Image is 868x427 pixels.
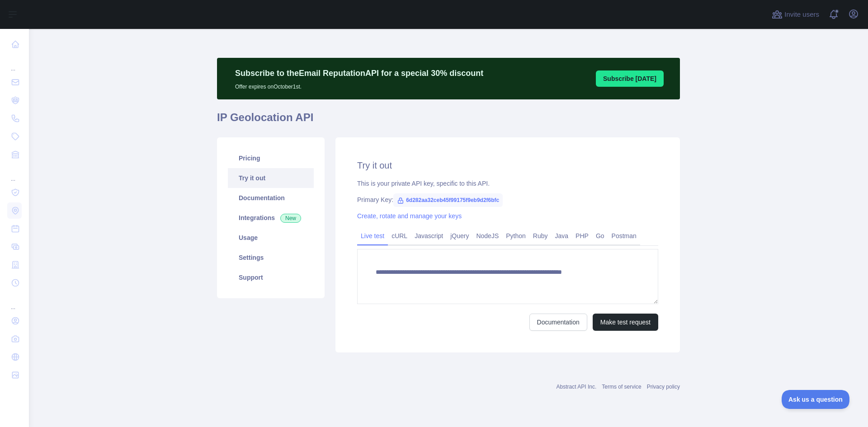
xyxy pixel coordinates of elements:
[388,229,411,243] a: cURL
[228,267,314,287] a: Support
[228,208,314,228] a: Integrations New
[647,384,680,390] a: Privacy policy
[228,188,314,208] a: Documentation
[280,214,301,223] span: New
[770,7,821,22] button: Invite users
[228,168,314,188] a: Try it out
[357,159,658,172] h2: Try it out
[557,384,597,390] a: Abstract API Inc.
[357,179,658,188] div: This is your private API key, specific to this API.
[357,195,658,204] div: Primary Key:
[447,229,472,243] a: jQuery
[7,164,22,183] div: ...
[472,229,502,243] a: NodeJS
[357,229,388,243] a: Live test
[552,229,572,243] a: Java
[235,67,483,80] p: Subscribe to the Email Reputation API for a special 30 % discount
[608,229,640,243] a: Postman
[228,148,314,168] a: Pricing
[7,54,22,72] div: ...
[596,70,664,87] button: Subscribe [DATE]
[592,229,608,243] a: Go
[228,248,314,267] a: Settings
[7,293,22,311] div: ...
[357,212,462,220] a: Create, rotate and manage your keys
[602,384,641,390] a: Terms of service
[228,228,314,248] a: Usage
[502,229,529,243] a: Python
[217,110,680,132] h1: IP Geolocation API
[784,9,819,20] span: Invite users
[529,314,587,331] a: Documentation
[593,314,658,331] button: Make test request
[235,80,483,90] p: Offer expires on October 1st.
[782,390,850,409] iframe: Toggle Customer Support
[529,229,552,243] a: Ruby
[572,229,592,243] a: PHP
[393,193,503,207] span: 6d282aa32ceb45f99175f9eb9d2f6bfc
[411,229,447,243] a: Javascript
